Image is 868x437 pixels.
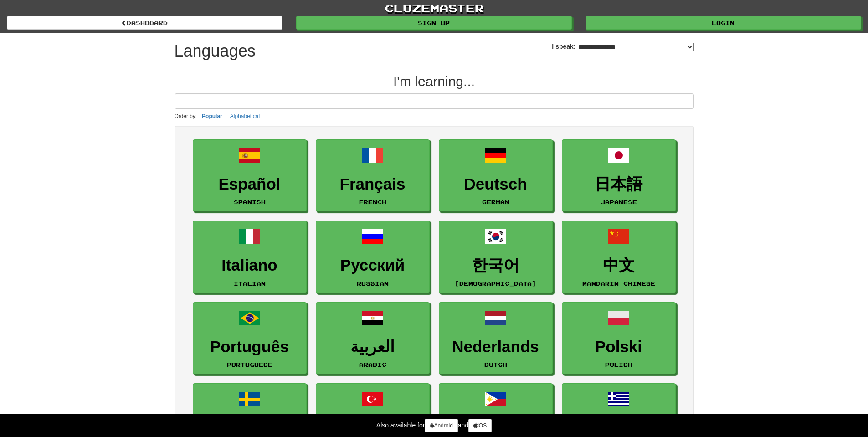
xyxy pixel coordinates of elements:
a: 日本語Japanese [562,139,676,212]
h3: Italiano [198,257,302,274]
a: EspañolSpanish [193,139,307,212]
h1: Languages [175,42,256,60]
button: Alphabetical [227,111,262,121]
a: Sign up [296,16,572,30]
small: Spanish [234,199,266,205]
a: PortuguêsPortuguese [193,302,307,375]
small: Order by: [175,113,197,119]
small: French [359,199,386,205]
a: ItalianoItalian [193,221,307,293]
h3: Deutsch [444,175,548,193]
small: Arabic [359,361,386,368]
select: I speak: [576,43,694,51]
small: German [482,199,509,205]
small: Dutch [484,361,507,368]
h3: 中文 [567,257,671,274]
small: Japanese [601,199,637,205]
h3: العربية [321,338,425,356]
a: Android [425,419,457,432]
h2: I'm learning... [175,74,694,89]
h3: Polski [567,338,671,356]
h3: Português [198,338,302,356]
a: NederlandsDutch [439,302,553,375]
small: [DEMOGRAPHIC_DATA] [455,280,536,287]
h3: Español [198,175,302,193]
h3: Nederlands [444,338,548,356]
small: Italian [234,280,266,287]
a: FrançaisFrench [316,139,430,212]
a: DeutschGerman [439,139,553,212]
h3: 한국어 [444,257,548,274]
small: Russian [357,280,389,287]
h3: Français [321,175,425,193]
h3: Русский [321,257,425,274]
small: Portuguese [227,361,272,368]
a: Login [586,16,861,30]
label: I speak: [552,42,693,51]
h3: 日本語 [567,175,671,193]
a: 中文Mandarin Chinese [562,221,676,293]
a: PolskiPolish [562,302,676,375]
a: iOS [468,419,492,432]
small: Polish [605,361,632,368]
a: РусскийRussian [316,221,430,293]
a: 한국어[DEMOGRAPHIC_DATA] [439,221,553,293]
small: Mandarin Chinese [582,280,655,287]
button: Popular [199,111,225,121]
a: العربيةArabic [316,302,430,375]
a: dashboard [7,16,282,30]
